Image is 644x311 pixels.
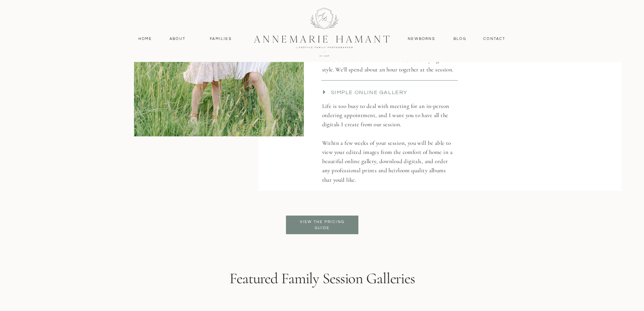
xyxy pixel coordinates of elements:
a: Families [206,36,236,42]
a: Newborns [405,36,438,42]
a: Home [135,36,155,42]
p: Life is too busy to deal with meeting for an in-person ordering appointment, and I want you to ha... [322,102,456,186]
a: About [168,36,187,42]
h3: Featured Family Session Galleries [200,269,444,291]
h3: Simple Online Gallery [331,89,461,100]
a: Blog [452,36,468,42]
a: contact [480,36,509,42]
a: View the pricing guide [295,219,350,231]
